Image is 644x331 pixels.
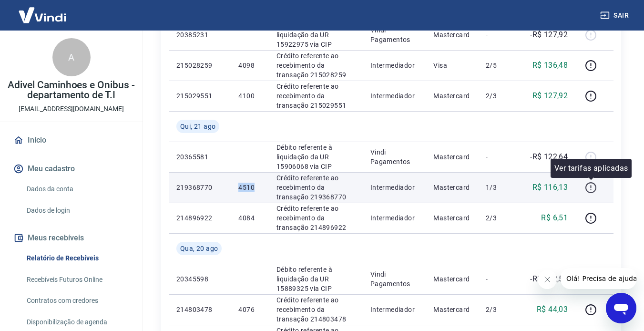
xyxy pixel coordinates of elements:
span: Qua, 20 ago [180,244,218,253]
p: -R$ 127,92 [530,29,568,41]
p: 20345598 [176,274,223,284]
p: Débito referente à liquidação da UR 15922975 via CIP [276,21,355,49]
p: 20385231 [176,30,223,40]
p: 4100 [238,91,261,101]
p: Vindi Pagamentos [370,25,419,44]
p: Adivel Caminhoes e Onibus - departamento de T.I [8,80,135,100]
p: [EMAIL_ADDRESS][DOMAIN_NAME] [19,104,124,114]
p: Crédito referente ao recebimento da transação 215028259 [276,51,355,80]
p: Crédito referente ao recebimento da transação 214896922 [276,204,355,232]
p: Vindi Pagamentos [370,269,419,289]
p: Mastercard [433,91,470,101]
p: Débito referente à liquidação da UR 15906068 via CIP [276,143,355,171]
p: Crédito referente ao recebimento da transação 214803478 [276,295,355,324]
p: Ver tarifas aplicadas [554,163,628,174]
p: 20365581 [176,152,223,162]
a: Início [11,130,131,151]
div: A [52,38,91,76]
p: 1/3 [486,183,514,192]
a: Recebíveis Futuros Online [23,270,131,290]
p: 2/3 [486,91,514,101]
p: R$ 136,48 [532,60,568,71]
p: R$ 6,51 [541,212,568,224]
p: R$ 116,13 [532,182,568,193]
img: Vindi [11,0,73,30]
p: Vindi Pagamentos [370,147,419,166]
p: Mastercard [433,152,470,162]
p: Intermediador [370,213,419,223]
a: Dados da conta [23,179,131,199]
p: Mastercard [433,305,470,314]
button: Meus recebíveis [11,228,131,248]
p: Mastercard [433,213,470,223]
iframe: Mensagem da empresa [561,268,636,289]
a: Relatório de Recebíveis [23,248,131,268]
span: Olá! Precisa de ajuda? [6,7,80,14]
p: 215029551 [176,91,223,101]
p: Intermediador [370,61,419,70]
span: Qui, 21 ago [180,122,215,131]
p: R$ 127,92 [532,90,568,102]
p: 4098 [238,61,261,70]
p: Mastercard [433,274,470,284]
p: 4076 [238,305,261,314]
button: Sair [598,7,633,24]
p: Intermediador [370,91,419,101]
p: Mastercard [433,30,470,40]
p: 4510 [238,183,261,192]
p: Crédito referente ao recebimento da transação 219368770 [276,173,355,202]
button: Meu cadastro [11,158,131,179]
p: 214803478 [176,305,223,314]
p: 2/5 [486,61,514,70]
p: 4084 [238,213,261,223]
a: Dados de login [23,201,131,220]
iframe: Botão para abrir a janela de mensagens [606,293,636,323]
p: Intermediador [370,305,419,314]
p: 214896922 [176,213,223,223]
p: Intermediador [370,183,419,192]
p: Visa [433,61,470,70]
p: -R$ 122,64 [530,151,568,163]
p: - [486,274,514,284]
p: - [486,30,514,40]
p: 215028259 [176,61,223,70]
iframe: Fechar mensagem [538,270,557,289]
p: - [486,152,514,162]
p: -R$ 302,56 [530,273,568,285]
p: 2/3 [486,213,514,223]
p: 219368770 [176,183,223,192]
p: Crédito referente ao recebimento da transação 215029551 [276,82,355,110]
a: Contratos com credores [23,291,131,310]
p: Débito referente à liquidação da UR 15889325 via CIP [276,265,355,293]
p: Mastercard [433,183,470,192]
p: 2/3 [486,305,514,314]
p: R$ 44,03 [537,304,568,315]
